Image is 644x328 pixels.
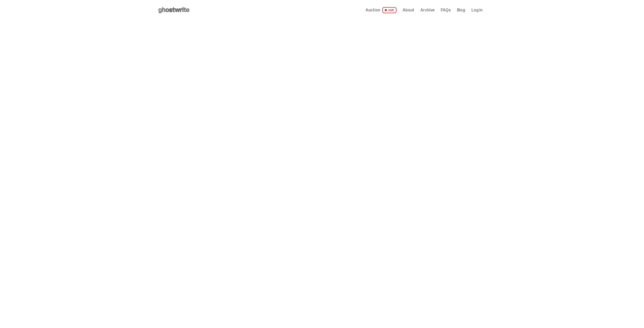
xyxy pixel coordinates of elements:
[382,7,397,13] span: LIVE
[457,8,465,12] a: Blog
[366,7,397,13] a: Auction LIVE
[471,8,483,12] a: Log in
[420,8,435,12] a: Archive
[403,8,414,12] a: About
[366,8,380,12] span: Auction
[441,8,451,12] a: FAQs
